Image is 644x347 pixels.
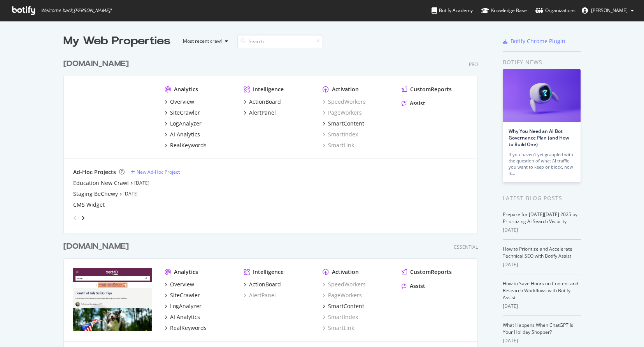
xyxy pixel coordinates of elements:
div: New Ad-Hoc Project [137,169,180,175]
div: Assist [410,282,425,290]
a: LogAnalyzer [165,302,202,310]
div: LogAnalyzer [170,120,202,127]
div: Botify Academy [432,7,473,14]
a: SmartContent [323,302,364,310]
a: CMS Widget [73,201,105,209]
a: SpeedWorkers [323,281,366,288]
a: AlertPanel [244,291,276,299]
div: [DATE] [503,261,581,268]
a: How to Save Hours on Content and Research Workflows with Botify Assist [503,280,578,301]
div: angle-left [70,212,80,224]
a: ActionBoard [244,281,281,288]
div: [DATE] [503,337,581,344]
a: CustomReports [402,268,452,276]
div: Analytics [174,268,198,276]
a: [DOMAIN_NAME] [63,241,132,252]
span: Welcome back, [PERSON_NAME] ! [41,7,111,14]
button: Most recent crawl [177,35,231,47]
a: SmartLink [323,141,354,149]
div: Knowledge Base [481,7,527,14]
a: SiteCrawler [165,109,200,117]
a: SpeedWorkers [323,98,366,106]
div: Activation [332,85,359,93]
div: My Web Properties [63,33,170,49]
a: CustomReports [402,85,452,93]
div: AlertPanel [249,109,276,117]
a: AlertPanel [244,109,276,117]
a: Assist [402,282,425,290]
div: SiteCrawler [170,109,200,117]
div: Pro [469,61,478,68]
div: Overview [170,281,194,288]
a: PageWorkers [323,109,362,117]
a: ActionBoard [244,98,281,106]
div: ActionBoard [249,98,281,106]
div: SmartContent [328,120,364,127]
a: SmartIndex [323,313,358,321]
a: Overview [165,98,194,106]
a: Education New Crawl [73,179,129,187]
div: [DOMAIN_NAME] [63,58,129,70]
div: Essential [454,244,478,250]
a: New Ad-Hoc Project [131,169,180,175]
div: angle-right [80,214,86,222]
div: Latest Blog Posts [503,194,581,202]
div: Intelligence [253,268,284,276]
img: Why You Need an AI Bot Governance Plan (and How to Build One) [503,69,581,122]
div: Organizations [535,7,576,14]
div: CustomReports [410,85,452,93]
div: RealKeywords [170,324,207,332]
div: AI Analytics [170,313,200,321]
a: Prepare for [DATE][DATE] 2025 by Prioritizing AI Search Visibility [503,211,577,225]
div: [DATE] [503,227,581,234]
div: Activation [332,268,359,276]
div: RealKeywords [170,141,207,149]
div: Analytics [174,85,198,93]
a: [DATE] [134,180,149,186]
div: Botify Chrome Plugin [511,37,565,45]
div: AI Analytics [170,131,200,138]
a: What Happens When ChatGPT Is Your Holiday Shopper? [503,322,573,335]
div: [DATE] [503,303,581,310]
a: Assist [402,99,425,107]
a: LogAnalyzer [165,120,202,127]
div: Botify news [503,58,581,66]
a: AI Analytics [165,131,200,138]
a: How to Prioritize and Accelerate Technical SEO with Botify Assist [503,246,572,259]
div: CustomReports [410,268,452,276]
a: AI Analytics [165,313,200,321]
div: Ad-Hoc Projects [73,168,116,176]
div: Overview [170,98,194,106]
a: [DATE] [123,190,139,197]
div: ActionBoard [249,281,281,288]
img: www.petmd.com [73,268,152,331]
div: Most recent crawl [183,39,222,44]
a: SmartLink [323,324,354,332]
input: Search [237,35,323,48]
a: SmartContent [323,120,364,127]
div: Staging BeChewy [73,190,118,198]
div: If you haven’t yet grappled with the question of what AI traffic you want to keep or block, now is… [509,152,575,176]
div: Intelligence [253,85,284,93]
a: [DOMAIN_NAME] [63,58,132,70]
a: RealKeywords [165,324,207,332]
a: SiteCrawler [165,291,200,299]
a: RealKeywords [165,141,207,149]
a: PageWorkers [323,291,362,299]
a: Botify Chrome Plugin [503,37,565,45]
div: SmartContent [328,302,364,310]
div: [DOMAIN_NAME] [63,241,129,252]
a: SmartIndex [323,131,358,138]
a: Why You Need an AI Bot Governance Plan (and How to Build One) [509,128,569,148]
